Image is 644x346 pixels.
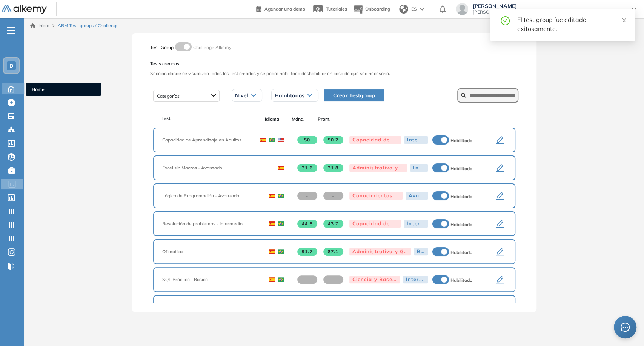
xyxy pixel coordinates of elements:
img: BRA [269,138,275,142]
span: Mdna. [285,116,311,123]
span: [PERSON_NAME][EMAIL_ADDRESS][PERSON_NAME][DOMAIN_NAME] [473,9,624,15]
div: Avanzado [406,192,428,200]
span: 50 [297,136,317,144]
span: Resolución de problemas - Intermedio [162,220,258,227]
span: - [323,275,343,284]
span: - [323,192,343,200]
img: ESP [260,138,266,142]
img: world [399,5,408,14]
div: Conocimientos fundacionales [349,192,403,200]
div: Administrativo y Gestión, Contable o Financiero [349,164,407,172]
img: ESP [269,221,275,226]
span: Crear Testgroup [333,91,375,100]
span: ES [411,6,417,12]
div: Intermedio [404,220,427,228]
span: Tutoriales [326,6,347,12]
img: ESP [269,194,275,198]
span: Lógica de Programación - Avanzado [162,192,258,199]
button: Onboarding [353,1,390,17]
div: Capacidad de Pensamiento [349,136,401,144]
div: Capacidad de Pensamiento [349,220,401,228]
span: SQL Práctico - Básico [162,276,258,283]
span: 91.7 [297,248,317,256]
span: 50.2 [323,136,343,144]
span: Test [161,115,171,122]
img: ESP [269,277,275,282]
span: Habilitado [450,166,472,171]
span: message [621,323,630,332]
button: Crear Testgroup [324,89,384,101]
span: Habilitado [450,138,472,143]
div: Integrador [404,136,428,144]
img: BRA [278,194,284,198]
span: Habilitado [450,249,472,255]
span: ABM Test-groups / Challenge [58,22,119,29]
span: 31.8 [323,164,343,172]
span: check-circle [501,15,510,25]
img: BRA [278,249,284,254]
span: Habilitados [275,92,304,98]
span: Challenge Alkemy [193,45,231,50]
i: - [7,30,15,31]
span: 44.8 [297,220,317,228]
span: Habilitado [450,277,472,283]
span: Tests creados [150,60,518,67]
span: Onboarding [365,6,390,12]
span: D [9,63,14,69]
img: ESP [278,166,284,170]
span: Prom. [311,116,337,123]
div: Básico [414,248,428,255]
span: 31.6 [297,164,317,172]
a: Agendar una demo [256,4,305,13]
span: Habilitado [450,194,472,199]
img: USA [278,138,284,142]
span: Ofimática [162,248,258,255]
span: Agendar una demo [264,6,305,12]
a: Inicio [30,22,49,29]
img: BRA [278,221,284,226]
span: 43.7 [323,220,343,228]
span: - [297,192,317,200]
span: Home [32,86,95,93]
div: Integrador [410,164,427,172]
img: ESP [269,249,275,254]
img: BRA [278,277,284,282]
div: Ciencia y Bases de Datos [349,276,400,283]
span: close [621,18,627,23]
span: Nivel [235,92,248,98]
img: arrow [420,8,424,11]
span: Sección donde se visualizan todos los test creados y se podrá habilitar o deshabilitar en caso de... [150,70,518,77]
span: - [297,275,317,284]
div: El test group fue editado exitosamente. [517,15,626,33]
span: Habilitado [450,221,472,227]
span: Idioma [259,116,285,123]
img: Logo [2,5,47,14]
div: Intermedio [403,276,428,283]
span: Test-Group [150,45,174,50]
span: Excel sin Macros - Avanzado [162,165,267,171]
span: Capacidad de Aprendizaje en Adultos [162,137,249,143]
span: 87.1 [323,248,343,256]
span: [PERSON_NAME] [473,3,624,9]
div: Administrativo y Gestión, Contable o Financiero [349,248,411,255]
